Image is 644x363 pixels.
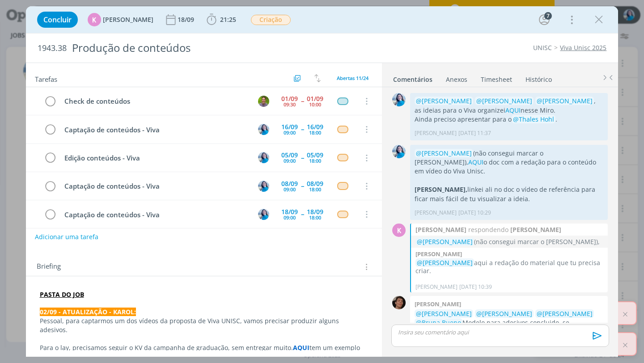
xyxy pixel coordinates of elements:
span: Abertas 11/24 [337,75,369,81]
span: @Thales Hohl [513,115,554,123]
span: -- [301,183,304,189]
button: E [257,151,270,165]
div: Captação de conteúdos - Viva [61,181,250,192]
div: 18/09 [178,17,196,23]
div: 10:00 [309,102,321,107]
a: Timesheet [480,71,513,84]
img: E [258,124,269,135]
button: K[PERSON_NAME] [88,13,153,26]
span: respondendo [466,225,510,234]
div: 7 [544,12,552,20]
div: Anexos [446,75,467,84]
div: K [392,224,406,237]
div: dialog [26,6,619,357]
a: Viva Unisc 2025 [560,43,606,52]
div: 09:00 [284,215,296,220]
p: aqui a redação do material que tu precisa criar. [415,259,603,275]
span: @[PERSON_NAME] [417,258,473,267]
a: AQUI [468,158,483,166]
span: @[PERSON_NAME] [417,237,473,246]
strong: [PERSON_NAME] [415,225,466,234]
img: E [258,181,269,192]
button: E [257,179,270,193]
button: T [257,94,270,108]
div: 09:00 [284,130,296,135]
a: PASTA DO JOB [40,290,84,299]
div: 18:00 [309,215,321,220]
strong: 02/09 - ATUALIZAÇÃO - KAROL: [40,308,136,316]
button: Concluir [37,12,78,28]
div: 01/09 [281,96,298,102]
p: , as ideias para o Viva organizei nesse Miro. [415,97,603,115]
a: UNISC [533,43,552,52]
span: [PERSON_NAME] [103,17,153,23]
div: 09:30 [284,102,296,107]
div: 18/09 [281,209,298,215]
div: 08/09 [281,181,298,187]
span: 21:25 [220,15,236,24]
b: [PERSON_NAME] [415,250,462,258]
div: 16/09 [281,124,298,130]
b: [PERSON_NAME] [415,300,461,308]
div: 18:00 [309,158,321,163]
div: 18:00 [309,187,321,192]
img: E [392,145,406,158]
div: 18:00 [309,130,321,135]
span: -- [301,126,304,132]
span: @Bruna Bueno [416,318,461,327]
div: 18/09 [307,209,323,215]
span: @[PERSON_NAME] [476,309,532,318]
div: 09:00 [284,187,296,192]
span: @[PERSON_NAME] [476,97,532,105]
div: K [88,13,101,26]
img: E [258,152,269,163]
strong: [PERSON_NAME], [415,185,467,194]
button: E [257,207,270,221]
img: T [258,96,269,107]
button: 21:25 [204,13,238,27]
p: [PERSON_NAME] [415,283,458,291]
span: 1943.38 [38,43,67,53]
a: AQUI [505,106,521,114]
span: Tarefas [35,73,57,84]
div: 05/09 [281,152,298,158]
span: -- [301,211,304,217]
div: Produção de conteúdos [68,37,366,59]
a: Histórico [525,71,552,84]
img: P [392,296,406,309]
div: Captação de conteúdos - Viva [61,124,250,135]
div: Edição conteúdos - Viva [61,152,250,164]
button: E [257,122,270,136]
div: Check de conteúdos [61,96,250,107]
img: E [392,93,406,106]
p: (não consegui marcar o [PERSON_NAME]), [415,237,603,246]
span: Criação [251,15,291,25]
span: @[PERSON_NAME] [416,309,472,318]
span: [DATE] 10:29 [458,209,491,217]
div: 01/09 [307,96,323,102]
p: Para o lay, precisamos seguir o KV da campanha de graduação, sem entregar muito. tem um exemplo d... [40,343,369,361]
p: Pessoal, para captarmos um dos vídeos da proposta de Viva UNISC, vamos precisar produzir alguns a... [40,317,369,334]
div: 16/09 [307,124,323,130]
button: Adicionar uma tarefa [34,229,99,245]
strong: AQUI [293,343,309,352]
span: @[PERSON_NAME] [537,309,593,318]
span: -- [301,155,304,161]
p: (não consegui marcar o [PERSON_NAME]), o doc com a redação para o conteúdo em vídeo do Viva Unisc. [415,149,603,176]
p: [PERSON_NAME] [415,129,457,137]
span: @[PERSON_NAME] [537,97,593,105]
strong: [PERSON_NAME] [510,225,561,234]
p: Modelo para adesivos concluido, se encontra . possui uma versão com fundo branco e uma em azul. [415,309,603,346]
button: 7 [537,13,551,27]
div: Captação de conteúdos - Viva [61,209,250,220]
div: 08/09 [307,181,323,187]
div: 05/09 [307,152,323,158]
p: [PERSON_NAME] [415,209,457,217]
span: @[PERSON_NAME] [416,149,472,157]
img: arrow-down-up.svg [314,74,321,82]
img: E [258,209,269,220]
div: 09:00 [284,158,296,163]
span: Concluir [43,16,72,23]
span: [DATE] 11:37 [458,129,491,137]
